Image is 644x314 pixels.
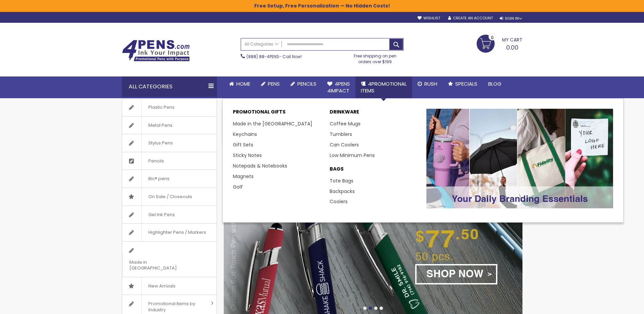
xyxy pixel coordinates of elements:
span: Metal Pens [141,117,179,134]
a: Highlighter Pens / Markers [122,224,217,241]
a: Bic® pens [122,170,217,188]
a: Tumblers [330,131,352,138]
span: New Arrivals [141,277,182,295]
span: Stylus Pens [141,134,180,152]
iframe: Google Customer Reviews [588,296,644,314]
a: Stylus Pens [122,134,217,152]
span: On Sale / Closeouts [141,188,199,206]
a: Low Minimum Pens [330,152,375,159]
a: All Categories [241,38,282,50]
a: Golf [233,184,243,190]
a: Keychains [233,131,257,138]
span: Made in [GEOGRAPHIC_DATA] [122,254,200,277]
a: Made in [GEOGRAPHIC_DATA] [122,242,217,277]
a: Rush [412,76,443,91]
a: On Sale / Closeouts [122,188,217,206]
a: 0.00 0 [477,35,522,52]
a: Backpacks [330,188,355,195]
div: All Categories [122,76,217,97]
span: 0 [491,34,494,41]
a: Wishlist [418,16,440,21]
a: BAGS [330,166,420,176]
a: Gift Sets [233,141,253,148]
span: 4PROMOTIONAL ITEMS [361,80,407,94]
span: Pens [268,80,280,87]
a: Create an Account [448,16,493,21]
a: Sticky Notes [233,152,262,159]
a: Home [224,76,256,91]
span: Bic® pens [141,170,176,188]
span: Pencils [297,80,316,87]
span: Plastic Pens [141,99,181,116]
a: Coolers [330,198,348,205]
a: DRINKWARE [330,109,420,119]
div: Free shipping on pen orders over $199 [347,51,404,64]
a: Specials [443,76,483,91]
a: Blog [483,76,507,91]
img: 4Pens Custom Pens and Promotional Products [122,40,190,62]
span: Pencils [141,152,171,170]
span: Rush [424,80,437,87]
a: Pencils [285,76,322,91]
a: Tote Bags [330,177,353,184]
span: 4Pens 4impact [327,80,350,94]
a: Magnets [233,173,254,180]
span: Specials [455,80,477,87]
a: Pens [256,76,285,91]
a: Gel Ink Pens [122,206,217,224]
a: Made in the [GEOGRAPHIC_DATA] [233,120,312,127]
span: All Categories [244,41,278,47]
a: New Arrivals [122,277,217,295]
a: 4Pens4impact [322,76,355,99]
span: - Call Now! [246,54,302,59]
p: Promotional Gifts [233,109,323,119]
a: Can Coolers [330,141,359,148]
a: 4PROMOTIONALITEMS [355,76,412,99]
a: Coffee Mugs [330,120,361,127]
a: Notepads & Notebooks [233,162,287,169]
span: Highlighter Pens / Markers [141,224,213,241]
div: Sign In [500,16,522,21]
a: (888) 88-4PENS [246,54,279,59]
span: Gel Ink Pens [141,206,182,224]
img: Promotional-Pens [426,109,613,208]
span: Home [236,80,250,87]
a: Metal Pens [122,117,217,134]
span: Blog [488,80,501,87]
a: Pencils [122,152,217,170]
a: Plastic Pens [122,99,217,116]
span: 0.00 [506,43,518,52]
